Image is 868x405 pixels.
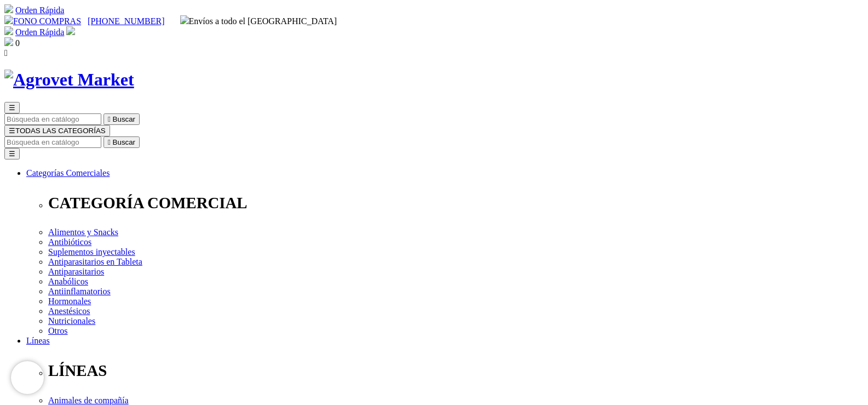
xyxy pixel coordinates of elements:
a: Antibióticos [48,237,91,247]
a: Orden Rápida [15,5,64,15]
button: ☰ [4,102,20,113]
button:  Buscar [104,136,140,148]
input: Buscar [4,113,101,125]
span: Buscar [113,138,135,146]
img: shopping-cart.svg [4,4,13,13]
span: Envíos a todo el [GEOGRAPHIC_DATA] [180,16,337,26]
img: Agrovet Market [4,70,134,90]
a: Antiparasitarios en Tableta [48,257,142,266]
img: delivery-truck.svg [180,15,189,24]
span: ☰ [9,127,15,135]
a: Líneas [26,336,50,345]
a: Alimentos y Snacks [48,227,118,237]
a: Suplementos inyectables [48,247,135,256]
a: Animales de compañía [48,396,129,405]
a: Otros [48,326,68,335]
i:  [4,48,8,58]
iframe: Brevo live chat [11,361,44,394]
input: Buscar [4,136,101,148]
span: ☰ [9,104,15,112]
img: user.svg [66,26,75,35]
a: Antiparasitarios [48,267,104,276]
a: Antiinflamatorios [48,287,111,296]
img: phone.svg [4,15,13,24]
a: [PHONE_NUMBER] [88,16,164,26]
i:  [108,115,111,123]
a: Hormonales [48,296,91,306]
a: Anabólicos [48,277,88,286]
button: ☰ [4,148,20,159]
a: Acceda a su cuenta de cliente [66,27,75,37]
p: LÍNEAS [48,362,864,380]
button:  Buscar [104,113,140,125]
a: Orden Rápida [15,27,64,37]
button: ☰TODAS LAS CATEGORÍAS [4,125,110,136]
img: shopping-bag.svg [4,37,13,46]
a: Anestésicos [48,306,90,316]
i:  [108,138,111,146]
span: 0 [15,38,20,48]
img: shopping-cart.svg [4,26,13,35]
p: CATEGORÍA COMERCIAL [48,194,864,212]
span: Buscar [113,115,135,123]
a: Categorías Comerciales [26,168,110,178]
a: Nutricionales [48,316,95,326]
a: FONO COMPRAS [4,16,81,26]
